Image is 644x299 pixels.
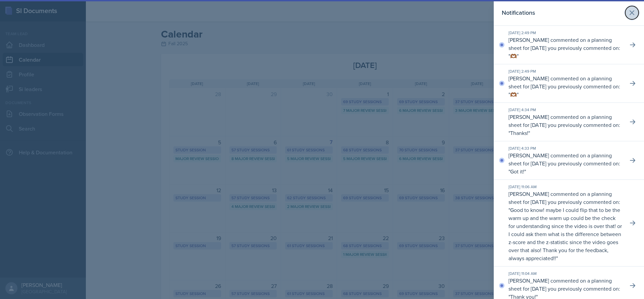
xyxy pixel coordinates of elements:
[510,129,528,137] p: Thanks!
[502,8,535,17] h2: Notifications
[510,52,517,60] p: 🫶🏾
[508,113,623,137] p: [PERSON_NAME] commented on a planning sheet for [DATE] you previously commented on: " "
[508,190,623,262] p: [PERSON_NAME] commented on a planning sheet for [DATE] you previously commented on: " "
[508,74,623,98] p: [PERSON_NAME] commented on a planning sheet for [DATE] you previously commented on: " "
[508,107,623,113] div: [DATE] 4:34 PM
[508,271,623,277] div: [DATE] 11:04 AM
[508,36,623,60] p: [PERSON_NAME] commented on a planning sheet for [DATE] you previously commented on: " "
[510,91,517,98] p: 🫶🏾
[508,151,623,175] p: [PERSON_NAME] commented on a planning sheet for [DATE] you previously commented on: " "
[508,206,622,262] p: Good to know! maybe I could flip that to be the warm up and the warm up could be the check for un...
[508,30,623,36] div: [DATE] 2:49 PM
[508,68,623,74] div: [DATE] 2:49 PM
[508,184,623,190] div: [DATE] 11:06 AM
[508,145,623,151] div: [DATE] 4:33 PM
[510,168,524,175] p: Got it!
